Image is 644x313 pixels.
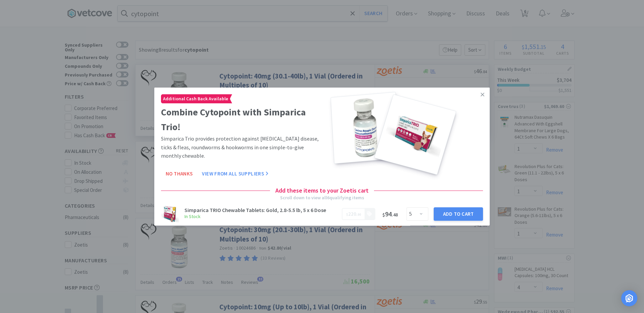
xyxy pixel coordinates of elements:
div: Scroll down to view all 6 qualifying items [280,194,364,201]
img: 38df40982a3c4d2f8ae19836f759c710.png [161,225,179,244]
img: 153786e2b72e4582b937c322a9cf453e.png [161,205,179,223]
h4: Add these items to your Zoetis cart [270,186,374,195]
span: $ [382,211,385,217]
span: Additional Cash Back Available [161,94,230,103]
span: $ [346,212,348,216]
h3: Simparica TRIO Chewable Tablets: Gold, 2.8-5.5 lb, 5 x 6 Dose [184,207,338,213]
h6: In Stock [184,213,338,220]
span: 220 [348,210,356,217]
h2: Combine Cytopoint with Simparica Trio! [161,104,319,135]
button: Add to Cart [434,207,483,220]
button: View From All Suppliers [197,167,273,180]
span: . [346,210,361,217]
span: 94 [382,209,398,218]
div: Open Intercom Messenger [621,290,637,306]
button: No Thanks [161,167,197,180]
span: . 48 [392,211,398,217]
span: 90 [358,212,361,216]
p: Simparica Trio provides protection against [MEDICAL_DATA] disease, ticks & fleas, roundworms & ho... [161,135,319,160]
